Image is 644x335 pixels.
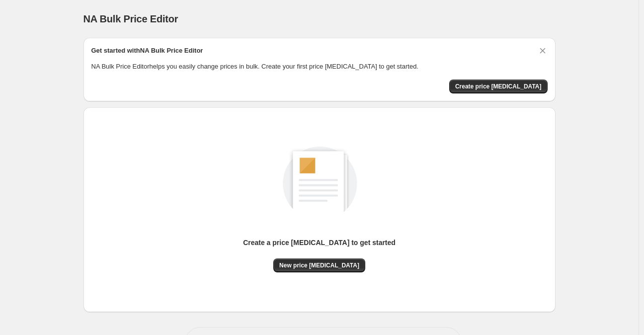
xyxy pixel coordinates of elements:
[455,83,542,90] span: Create price [MEDICAL_DATA]
[83,13,178,24] span: NA Bulk Price Editor
[273,258,365,272] button: New price [MEDICAL_DATA]
[538,46,548,56] button: Dismiss card
[91,62,548,72] p: NA Bulk Price Editor helps you easily change prices in bulk. Create your first price [MEDICAL_DAT...
[91,46,203,56] h2: Get started with NA Bulk Price Editor
[279,261,359,269] span: New price [MEDICAL_DATA]
[449,80,548,93] button: Create price change job
[243,238,396,248] p: Create a price [MEDICAL_DATA] to get started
